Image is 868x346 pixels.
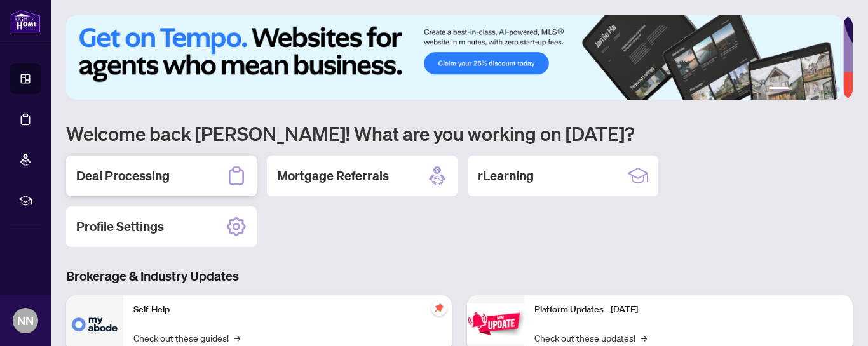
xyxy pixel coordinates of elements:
button: 2 [794,87,799,92]
h2: Profile Settings [76,218,164,236]
h2: rLearning [478,167,534,185]
span: → [234,331,240,345]
p: Platform Updates - [DATE] [534,303,843,317]
span: NN [17,312,34,329]
span: → [641,331,647,345]
h1: Welcome back [PERSON_NAME]! What are you working on [DATE]? [66,121,853,145]
h3: Brokerage & Industry Updates [66,267,853,285]
a: Check out these updates!→ [534,331,647,345]
button: 3 [804,87,810,92]
img: logo [10,10,41,33]
button: 5 [825,87,830,92]
button: 1 [769,87,789,92]
img: Platform Updates - June 23, 2025 [467,303,524,343]
img: Slide 0 [66,15,843,100]
a: Check out these guides!→ [133,331,240,345]
button: 6 [835,87,840,92]
p: Self-Help [133,303,442,317]
button: 4 [815,87,820,92]
span: pushpin [431,300,447,316]
h2: Mortgage Referrals [277,167,389,185]
h2: Deal Processing [76,167,170,185]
